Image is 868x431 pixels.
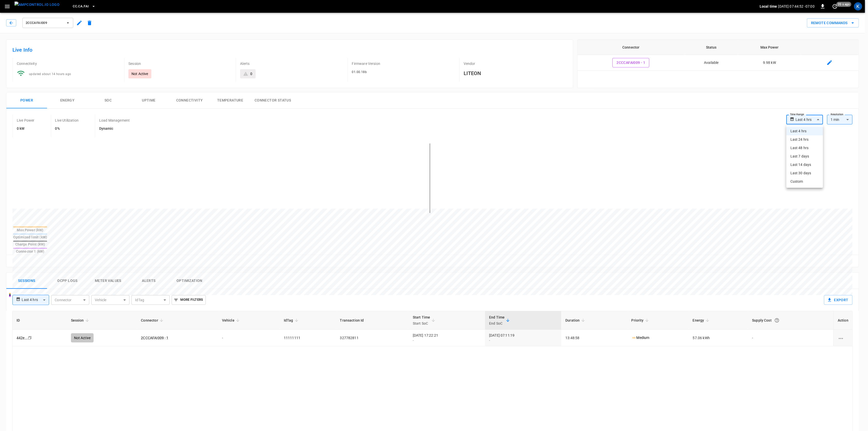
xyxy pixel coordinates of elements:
li: Last 4 hrs [786,127,823,135]
li: Custom [786,177,823,186]
li: Last 24 hrs [786,135,823,144]
li: Last 7 days [786,152,823,161]
li: Last 30 days [786,169,823,177]
li: Last 14 days [786,161,823,169]
li: Last 48 hrs [786,144,823,152]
